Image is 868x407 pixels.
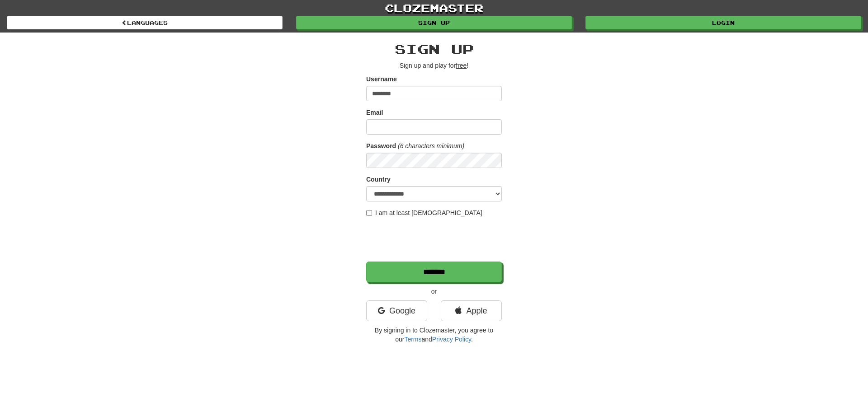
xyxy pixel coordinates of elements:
[366,208,482,217] label: I am at least [DEMOGRAPHIC_DATA]
[366,326,502,344] p: By signing in to Clozemaster, you agree to our and .
[366,141,396,150] label: Password
[366,61,502,70] p: Sign up and play for !
[296,16,572,29] a: Sign up
[366,300,427,321] a: Google
[585,16,861,29] a: Login
[441,300,502,321] a: Apple
[366,222,504,257] iframe: reCAPTCHA
[366,42,502,56] h2: Sign up
[404,336,421,343] a: Terms
[7,16,283,29] a: Languages
[398,142,464,150] em: (6 characters minimum)
[456,62,467,69] u: free
[366,175,391,184] label: Country
[366,287,502,296] p: or
[432,336,471,343] a: Privacy Policy
[366,75,397,84] label: Username
[366,210,372,216] input: I am at least [DEMOGRAPHIC_DATA]
[366,108,383,117] label: Email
